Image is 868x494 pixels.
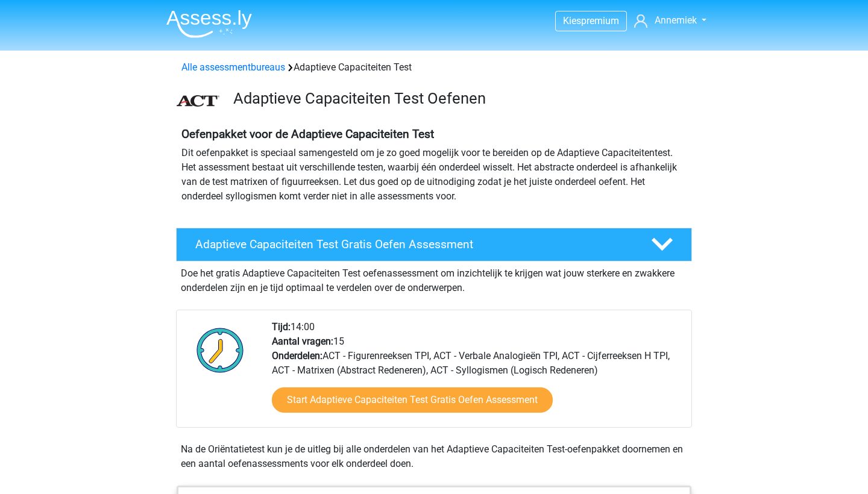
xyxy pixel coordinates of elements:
[177,60,691,75] div: Adaptieve Capaciteiten Test
[181,61,285,73] a: Alle assessmentbureaus
[233,89,682,108] h3: Adaptieve Capaciteiten Test Oefenen
[181,127,434,141] b: Oefenpakket voor de Adaptieve Capaciteiten Test
[272,350,322,361] b: Onderdelen:
[176,442,692,471] div: Na de Oriëntatietest kun je de uitleg bij alle onderdelen van het Adaptieve Capaciteiten Test-oef...
[655,14,697,26] span: Annemiek
[272,321,291,333] b: Tijd:
[181,146,687,204] p: Dit oefenpakket is speciaal samengesteld om je zo goed mogelijk voor te bereiden op de Adaptieve ...
[272,387,553,413] a: Start Adaptieve Capaciteiten Test Gratis Oefen Assessment
[581,15,619,27] span: premium
[166,10,252,38] img: Assessly
[556,13,626,29] a: Kiespremium
[190,320,251,380] img: Klok
[263,320,691,427] div: 14:00 15 ACT - Figurenreeksen TPI, ACT - Verbale Analogieën TPI, ACT - Cijferreeksen H TPI, ACT -...
[272,336,333,347] b: Aantal vragen:
[177,95,219,107] img: ACT
[195,237,632,251] h4: Adaptieve Capaciteiten Test Gratis Oefen Assessment
[176,261,692,295] div: Doe het gratis Adaptieve Capaciteiten Test oefenassessment om inzichtelijk te krijgen wat jouw st...
[171,228,697,261] a: Adaptieve Capaciteiten Test Gratis Oefen Assessment
[629,13,711,28] a: Annemiek
[563,15,581,27] span: Kies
